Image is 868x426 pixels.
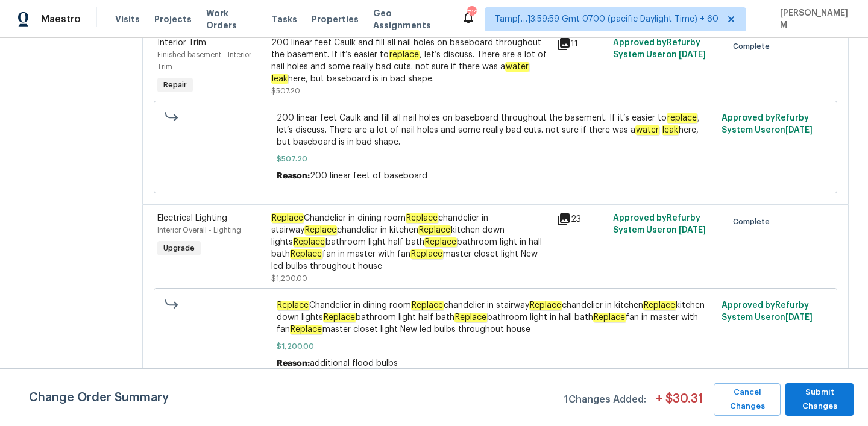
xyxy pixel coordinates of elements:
[791,386,848,413] span: Submit Changes
[312,13,359,25] span: Properties
[643,301,676,310] em: Replace
[271,87,300,95] span: $507.20
[277,172,310,180] span: Reason:
[529,301,562,310] em: Replace
[271,212,549,272] div: Chandelier in dining room chandelier in stairway chandelier in kitchen kitchen down lights bathro...
[323,313,356,322] em: Replace
[290,325,322,334] em: Replace
[157,227,241,234] span: Interior Overall - Lighting
[722,114,813,134] span: Approved by Refurby System User on
[411,301,444,310] em: Replace
[277,301,309,310] em: Replace
[304,225,337,235] em: Replace
[157,214,227,222] span: Electrical Lighting
[271,37,549,85] div: 200 linear feet Caulk and fill all nail holes on baseboard throughout the basement. If it’s easie...
[271,275,307,282] span: $1,200.00
[722,301,813,322] span: Approved by Refurby System User on
[662,125,679,135] em: leak
[418,225,451,235] em: Replace
[293,237,325,247] em: Replace
[635,125,659,135] em: water
[564,388,646,416] span: 1 Changes Added:
[277,153,715,165] span: $507.20
[115,13,140,25] span: Visits
[406,213,438,223] em: Replace
[410,249,443,259] em: Replace
[556,212,606,227] div: 23
[593,313,626,322] em: Replace
[720,386,775,413] span: Cancel Changes
[277,359,310,368] span: Reason:
[271,213,304,223] em: Replace
[277,112,715,148] span: 200 linear feet Caulk and fill all nail holes on baseboard throughout the basement. If it’s easie...
[505,62,529,72] em: water
[424,237,457,247] em: Replace
[679,226,706,234] span: [DATE]
[679,51,706,59] span: [DATE]
[613,39,706,59] span: Approved by Refurby System User on
[785,383,854,416] button: Submit Changes
[667,113,697,123] em: replace
[785,126,813,134] span: [DATE]
[467,7,476,19] div: 712
[389,50,420,60] em: replace
[454,313,487,322] em: Replace
[495,13,719,25] span: Tamp[…]3:59:59 Gmt 0700 (pacific Daylight Time) + 60
[154,13,192,25] span: Projects
[272,15,297,23] span: Tasks
[785,313,813,322] span: [DATE]
[733,40,775,52] span: Complete
[277,340,715,352] span: $1,200.00
[157,51,251,70] span: Finished basement - Interior Trim
[271,74,288,84] em: leak
[159,242,200,254] span: Upgrade
[373,7,447,31] span: Geo Assignments
[556,37,606,51] div: 11
[714,383,781,416] button: Cancel Changes
[733,216,775,228] span: Complete
[656,393,703,416] span: + $ 30.31
[290,249,322,259] em: Replace
[310,359,398,368] span: additional flood bulbs
[41,13,81,25] span: Maestro
[29,383,169,416] span: Change Order Summary
[277,299,715,336] span: Chandelier in dining room chandelier in stairway chandelier in kitchen kitchen down lights bathro...
[775,7,850,31] span: [PERSON_NAME] M
[159,79,192,91] span: Repair
[206,7,257,31] span: Work Orders
[310,172,427,180] span: 200 linear feet of baseboard
[157,39,206,47] span: Interior Trim
[613,214,706,234] span: Approved by Refurby System User on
